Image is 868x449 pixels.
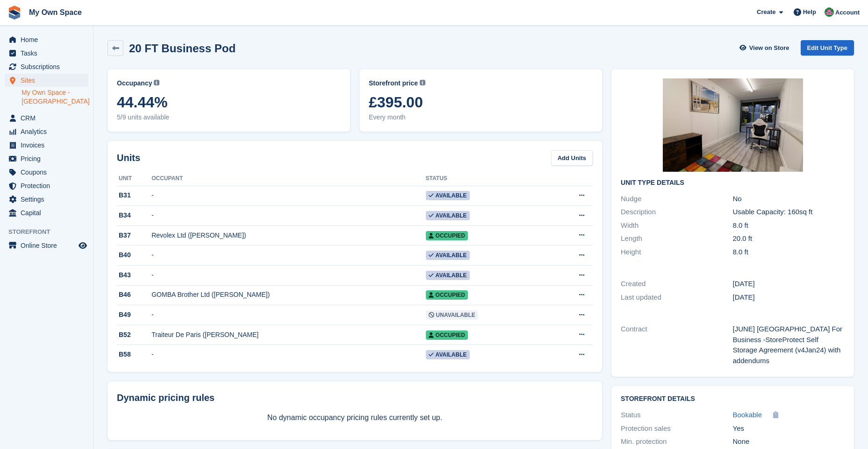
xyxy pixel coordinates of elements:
[5,166,88,179] a: menu
[21,239,77,252] span: Online Store
[369,94,593,111] span: £395.00
[426,290,468,300] span: Occupied
[733,207,845,217] div: Usable Capacity: 160sq ft
[5,112,88,125] a: menu
[733,247,845,258] div: 8.0 ft
[426,350,470,359] span: Available
[369,78,418,88] span: Storefront price
[733,220,845,231] div: 8.0 ft
[426,251,470,260] span: Available
[117,330,151,340] div: B52
[621,410,732,421] div: Status
[77,240,88,251] a: Preview store
[151,290,425,300] div: GOMBA Brother Ltd ([PERSON_NAME])
[426,191,470,200] span: Available
[117,250,151,260] div: B40
[733,279,845,289] div: [DATE]
[22,88,88,106] a: My Own Space - [GEOGRAPHIC_DATA]
[5,33,88,46] a: menu
[151,186,425,206] td: -
[129,42,236,55] h2: 20 FT Business Pod
[801,40,854,56] a: Edit Unit Type
[621,233,732,244] div: Length
[117,231,151,240] div: B37
[151,345,425,365] td: -
[21,60,77,73] span: Subscriptions
[733,411,762,419] span: Bookable
[426,171,547,186] th: Status
[21,33,77,46] span: Home
[739,40,793,56] a: View on Store
[621,220,732,231] div: Width
[21,193,77,206] span: Settings
[117,270,151,280] div: B43
[21,166,77,179] span: Coupons
[621,436,732,447] div: Min. protection
[5,152,88,165] a: menu
[749,43,789,53] span: View on Store
[117,412,593,423] p: No dynamic occupancy pricing rules currently set up.
[151,266,425,286] td: -
[733,324,845,366] div: [JUNE] [GEOGRAPHIC_DATA] For Business -StoreProtect Self Storage Agreement (v4Jan24) with addendums
[5,206,88,219] a: menu
[151,330,425,340] div: Traiteur De Paris ([PERSON_NAME]
[621,423,732,434] div: Protection sales
[369,112,593,122] span: Every month
[733,233,845,244] div: 20.0 ft
[117,112,341,122] span: 5/9 units available
[825,7,834,17] img: Lucy Parry
[733,410,762,421] a: Bookable
[621,324,732,366] div: Contract
[733,292,845,303] div: [DATE]
[5,47,88,60] a: menu
[733,436,845,447] div: None
[25,5,86,20] a: My Own Space
[621,247,732,258] div: Height
[426,211,470,220] span: Available
[8,227,93,237] span: Storefront
[621,207,732,217] div: Description
[426,330,468,340] span: Occupied
[426,310,478,320] span: Unavailable
[663,78,803,172] img: CSS_Office-Container_9-scaled.jpg
[21,206,77,219] span: Capital
[117,310,151,320] div: B49
[21,112,77,125] span: CRM
[21,179,77,192] span: Protection
[5,239,88,252] a: menu
[117,290,151,300] div: B46
[5,74,88,87] a: menu
[117,190,151,200] div: B31
[151,231,425,240] div: Revolex Ltd ([PERSON_NAME])
[5,139,88,152] a: menu
[621,292,732,303] div: Last updated
[151,171,425,186] th: Occupant
[757,7,775,17] span: Create
[117,391,593,405] div: Dynamic pricing rules
[5,60,88,73] a: menu
[803,7,816,17] span: Help
[5,193,88,206] a: menu
[426,271,470,280] span: Available
[7,6,22,20] img: stora-icon-8386f47178a22dfd0bd8f6a31ec36ba5ce8667c1dd55bd0f319d3a0aa187defe.svg
[5,179,88,192] a: menu
[21,139,77,152] span: Invoices
[426,231,468,240] span: Occupied
[117,151,140,165] h2: Units
[621,279,732,289] div: Created
[420,80,425,85] img: icon-info-grey-7440780725fd019a000dd9b08b2336e03edf1995a4989e88bcd33f0948082b44.svg
[5,125,88,138] a: menu
[117,350,151,359] div: B58
[21,47,77,60] span: Tasks
[621,179,845,187] h2: Unit Type details
[733,194,845,204] div: No
[835,8,860,17] span: Account
[151,246,425,266] td: -
[117,94,341,111] span: 44.44%
[151,305,425,325] td: -
[117,78,152,88] span: Occupancy
[733,423,845,434] div: Yes
[551,150,593,166] a: Add Units
[621,395,845,403] h2: Storefront Details
[151,206,425,226] td: -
